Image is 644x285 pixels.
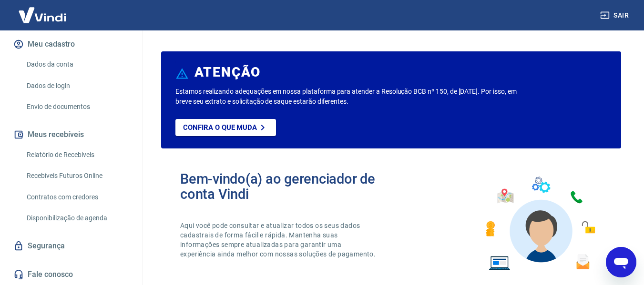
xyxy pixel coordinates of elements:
[606,247,636,277] iframe: Botão para abrir a janela de mensagens, conversa em andamento
[11,34,131,55] button: Meu cadastro
[23,55,131,74] a: Dados da conta
[23,97,131,117] a: Envio de documentos
[180,171,391,202] h2: Bem-vindo(a) ao gerenciador de conta Vindi
[175,87,521,107] p: Estamos realizando adequações em nossa plataforma para atender a Resolução BCB nº 150, de [DATE]....
[23,76,131,96] a: Dados de login
[11,264,131,285] a: Fale conosco
[11,236,131,256] a: Segurança
[180,221,378,259] p: Aqui você pode consultar e atualizar todos os seus dados cadastrais de forma fácil e rápida. Mant...
[23,208,131,228] a: Disponibilização de agenda
[11,0,73,29] img: Vindi
[23,187,131,207] a: Contratos com credores
[175,119,276,136] a: Confira o que muda
[477,171,602,276] img: Imagem de um avatar masculino com diversos icones exemplificando as funcionalidades do gerenciado...
[194,68,261,77] h6: ATENÇÃO
[23,166,131,186] a: Recebíveis Futuros Online
[23,145,131,165] a: Relatório de Recebíveis
[598,7,633,24] button: Sair
[11,124,131,145] button: Meus recebíveis
[183,123,257,132] p: Confira o que muda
